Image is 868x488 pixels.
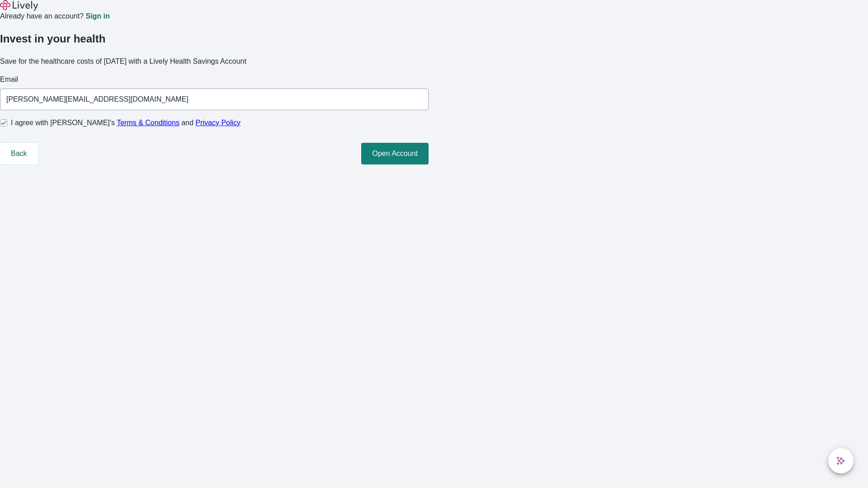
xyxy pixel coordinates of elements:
a: Privacy Policy [196,119,241,127]
span: I agree with [PERSON_NAME]’s and [11,117,241,128]
a: Terms & Conditions [117,119,179,127]
a: Sign in [85,13,109,20]
button: chat [828,448,854,474]
svg: Lively AI Assistant [836,456,845,465]
button: Open Account [361,143,429,164]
